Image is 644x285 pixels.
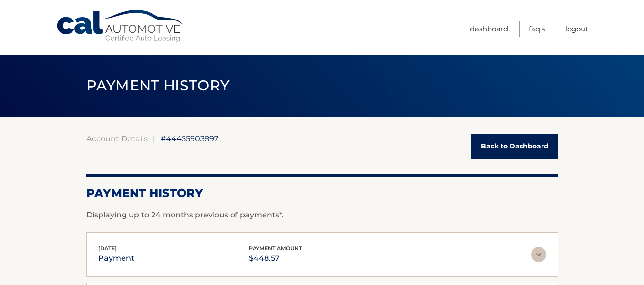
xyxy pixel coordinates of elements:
p: payment [98,252,134,265]
a: Logout [565,21,588,37]
p: Displaying up to 24 months previous of payments*. [86,209,558,221]
p: $448.57 [249,252,302,265]
a: Account Details [86,134,148,143]
span: payment amount [249,245,302,252]
span: #44455903897 [161,134,219,143]
span: | [153,134,155,143]
a: Cal Automotive [56,10,184,43]
h2: Payment History [86,186,558,200]
a: Back to Dashboard [471,134,558,159]
span: [DATE] [98,245,117,252]
img: accordion-rest.svg [531,247,546,262]
a: Dashboard [470,21,508,37]
a: FAQ's [529,21,545,37]
span: PAYMENT HISTORY [86,77,230,94]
